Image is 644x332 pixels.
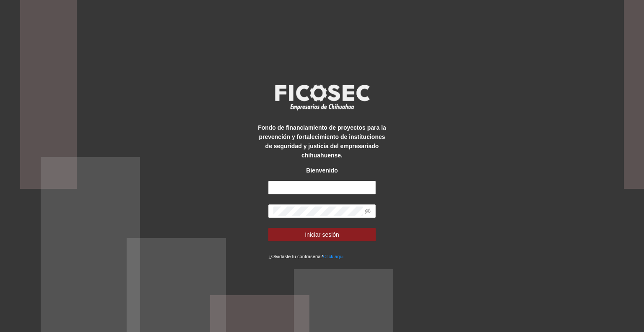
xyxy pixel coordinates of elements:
img: logo [270,82,374,113]
a: Click aqui [323,254,344,259]
strong: Bienvenido [306,167,338,174]
span: Iniciar sesión [305,230,339,239]
span: eye-invisible [365,208,371,214]
button: Iniciar sesión [268,228,376,241]
small: ¿Olvidaste tu contraseña? [268,254,343,259]
strong: Fondo de financiamiento de proyectos para la prevención y fortalecimiento de instituciones de seg... [258,124,386,159]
